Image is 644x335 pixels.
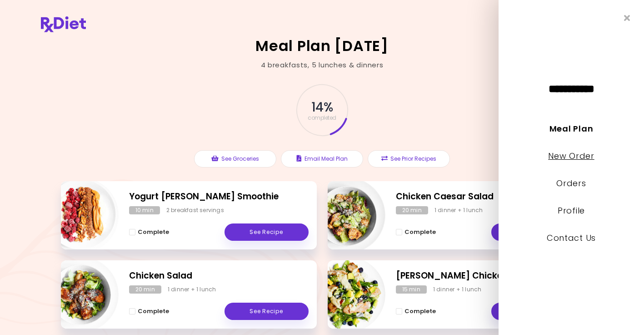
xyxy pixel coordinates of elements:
a: New Order [548,150,594,162]
h2: Yogurt Berry Smoothie [129,190,309,203]
div: 20 min [129,285,161,294]
div: 1 dinner + 1 lunch [434,206,483,214]
div: 1 dinner + 1 lunch [168,285,216,294]
button: See Prior Recipes [368,150,450,167]
img: Info - Berry Chicken Salad [310,257,385,332]
img: Info - Chicken Caesar Salad [310,178,385,253]
img: Info - Chicken Salad [43,257,119,332]
a: See Recipe - Yogurt Berry Smoothie [225,223,309,241]
img: Info - Yogurt Berry Smoothie [43,178,119,253]
a: See Recipe - Berry Chicken Salad [491,303,575,320]
a: Meal Plan [549,123,593,134]
a: Profile [558,205,585,216]
h2: Chicken Salad [129,269,309,283]
div: 10 min [129,206,160,214]
span: Complete [404,308,436,315]
h2: Chicken Caesar Salad [396,190,575,203]
img: RxDiet [41,16,86,32]
button: Complete - Chicken Caesar Salad [396,227,436,238]
i: Close [624,14,630,22]
span: completed [308,115,336,121]
h2: Berry Chicken Salad [396,269,575,283]
span: Complete [404,228,436,236]
button: See Groceries [194,150,276,167]
h2: Meal Plan [DATE] [255,39,389,53]
a: Orders [556,178,586,189]
button: Complete - Chicken Salad [129,306,169,317]
div: 15 min [396,285,427,294]
a: Contact Us [547,232,596,244]
button: Complete - Berry Chicken Salad [396,306,436,317]
div: 2 breakfast servings [166,206,224,214]
a: See Recipe - Chicken Caesar Salad [491,223,575,241]
span: 14 % [311,100,332,115]
button: Email Meal Plan [281,150,363,167]
div: 1 dinner + 1 lunch [433,285,482,294]
span: Complete [138,228,169,236]
button: Complete - Yogurt Berry Smoothie [129,227,169,238]
span: Complete [138,308,169,315]
div: 4 breakfasts , 5 lunches & dinners [261,60,384,71]
a: See Recipe - Chicken Salad [225,303,309,320]
div: 20 min [396,206,428,214]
